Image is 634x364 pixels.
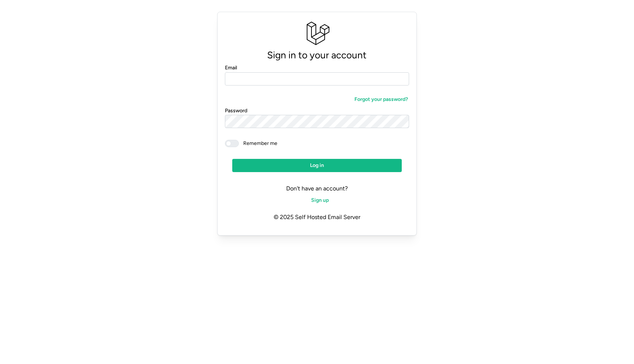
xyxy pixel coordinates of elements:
p: Don't have an account? [225,184,409,193]
button: Log in [232,159,402,172]
span: Sign up [311,194,329,207]
p: © 2025 Self Hosted Email Server [225,207,409,228]
a: Forgot your password? [347,93,409,106]
a: Sign up [304,194,330,207]
label: Email [225,64,237,72]
label: Password [225,107,247,115]
span: Forgot your password? [354,93,408,106]
p: Sign in to your account [225,47,409,63]
span: Remember me [239,140,277,147]
span: Log in [310,159,324,172]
